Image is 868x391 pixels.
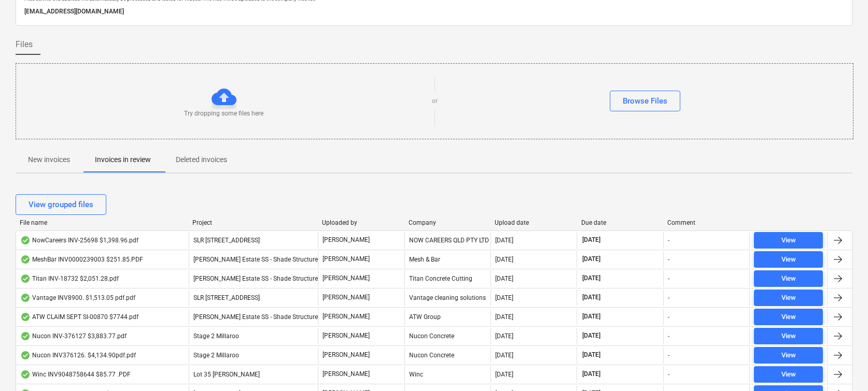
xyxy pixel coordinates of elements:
[16,63,853,139] div: Try dropping some files hereorBrowse Files
[432,97,438,106] p: or
[581,370,601,379] span: [DATE]
[28,154,70,165] p: New invoices
[668,371,669,378] div: -
[20,313,31,321] div: OCR finished
[193,256,318,263] span: Patrick Estate SS - Shade Structure
[495,332,513,340] div: [DATE]
[323,351,370,359] p: [PERSON_NAME]
[404,289,491,306] div: Vantage cleaning solutions
[495,275,513,282] div: [DATE]
[495,313,513,321] div: [DATE]
[754,289,823,306] button: View
[20,255,31,264] div: OCR finished
[668,332,669,340] div: -
[581,274,601,283] span: [DATE]
[24,6,844,17] p: [EMAIL_ADDRESS][DOMAIN_NAME]
[184,109,263,118] p: Try dropping some files here
[781,254,796,266] div: View
[20,236,138,244] div: NowCareers INV-25698 $1,398.96.pdf
[404,347,491,364] div: Nucon Concrete
[20,351,31,359] div: OCR finished
[581,331,601,340] span: [DATE]
[781,235,796,247] div: View
[323,255,370,264] p: [PERSON_NAME]
[323,331,370,340] p: [PERSON_NAME]
[495,237,513,244] div: [DATE]
[323,370,370,379] p: [PERSON_NAME]
[29,198,93,211] div: View grouped files
[404,309,491,325] div: ATW Group
[409,219,487,226] div: Company
[20,351,136,359] div: Nucon INV376126. $4,134.90pdf.pdf
[781,369,796,381] div: View
[754,347,823,364] button: View
[20,219,184,226] div: File name
[176,154,227,165] p: Deleted invoices
[193,294,260,301] span: SLR 2 Millaroo Drive
[668,352,669,359] div: -
[323,274,370,283] p: [PERSON_NAME]
[668,256,669,263] div: -
[581,351,601,359] span: [DATE]
[754,232,823,249] button: View
[193,237,260,244] span: SLR 2 Millaroo Drive
[16,194,106,215] button: View grouped files
[754,251,823,268] button: View
[323,293,370,302] p: [PERSON_NAME]
[404,232,491,249] div: NOW CAREERS QLD PTY LTD
[581,312,601,321] span: [DATE]
[193,352,239,359] span: Stage 2 Millaroo
[610,91,680,111] button: Browse Files
[20,332,31,340] div: OCR finished
[193,275,318,282] span: Patrick Estate SS - Shade Structure
[20,255,143,264] div: MeshBar INV0000239003 $251.85.PDF
[668,313,669,321] div: -
[495,294,513,301] div: [DATE]
[781,311,796,323] div: View
[495,352,513,359] div: [DATE]
[754,309,823,325] button: View
[581,219,660,226] div: Due date
[95,154,151,165] p: Invoices in review
[495,371,513,378] div: [DATE]
[623,94,667,108] div: Browse Files
[193,332,239,340] span: Stage 2 Millaroo
[20,274,119,283] div: Titan INV-18732 $2,051.28.pdf
[404,251,491,268] div: Mesh & Bar
[404,328,491,344] div: Nucon Concrete
[668,294,669,301] div: -
[404,270,491,287] div: Titan Concrete Cutting
[193,313,318,321] span: Patrick Estate SS - Shade Structure
[20,236,31,244] div: OCR finished
[816,341,868,391] iframe: Chat Widget
[323,236,370,244] p: [PERSON_NAME]
[781,350,796,361] div: View
[581,293,601,302] span: [DATE]
[581,255,601,264] span: [DATE]
[781,292,796,304] div: View
[781,330,796,342] div: View
[16,38,33,51] span: Files
[667,219,746,226] div: Comment
[20,370,131,379] div: Winc INV9048758644 $85.77 .PDF
[495,219,573,226] div: Upload date
[20,370,31,379] div: OCR finished
[20,274,31,283] div: OCR finished
[581,236,601,244] span: [DATE]
[20,294,135,302] div: Vantage INV8900. $1,513.05 pdf.pdf
[323,312,370,321] p: [PERSON_NAME]
[322,219,400,226] div: Uploaded by
[754,366,823,383] button: View
[193,371,260,378] span: Lot 35 Griffin, Brendale
[495,256,513,263] div: [DATE]
[20,332,127,340] div: Nucon INV-376127 $3,883.77.pdf
[754,270,823,287] button: View
[668,237,669,244] div: -
[20,294,31,302] div: OCR finished
[20,313,138,321] div: ATW CLAIM SEPT SI-00870 $7744.pdf
[668,275,669,282] div: -
[754,328,823,344] button: View
[404,366,491,383] div: Winc
[781,273,796,285] div: View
